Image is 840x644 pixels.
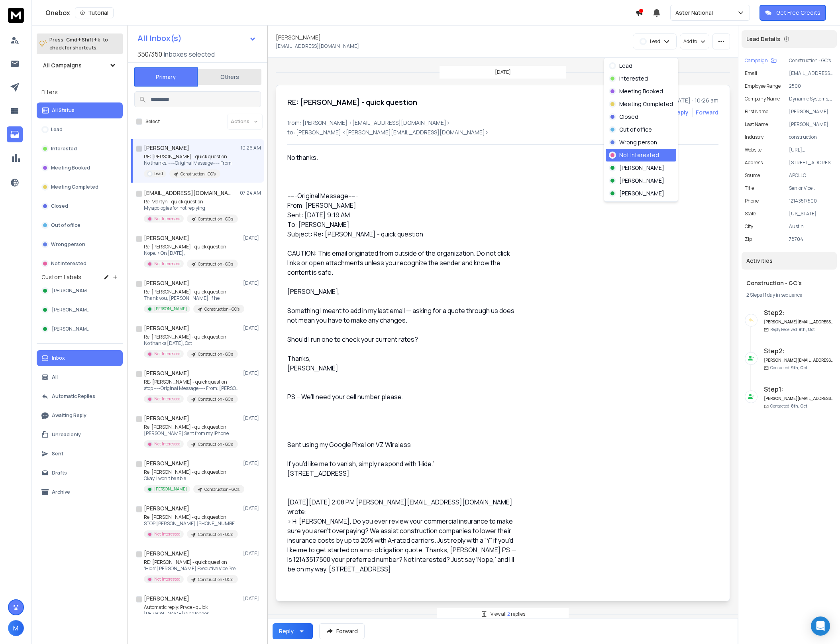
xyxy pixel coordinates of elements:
h6: [PERSON_NAME][EMAIL_ADDRESS][DOMAIN_NAME] [764,357,834,363]
h1: All Inbox(s) [137,34,182,42]
p: Re: [PERSON_NAME] - quick question [144,289,239,295]
p: Interested [619,75,648,83]
p: [PERSON_NAME] [789,121,834,128]
p: [DATE] [243,325,261,331]
p: [DATE] [243,235,261,241]
h6: [PERSON_NAME][EMAIL_ADDRESS][DOMAIN_NAME] [764,319,834,325]
p: Interested [51,146,77,152]
div: Open Intercom Messenger [811,616,830,636]
p: Re: [PERSON_NAME] - quick question [144,469,239,475]
p: Add to [683,38,697,45]
p: Construction - GC's [198,577,233,583]
p: Re: [PERSON_NAME] - quick question [144,424,238,430]
span: 9th, Oct [799,327,815,332]
h6: Step 2 : [764,308,834,317]
span: 350 / 350 [137,49,162,59]
h1: [PERSON_NAME] [144,414,189,422]
p: Closed [51,203,68,209]
span: 9th, Oct [791,365,807,370]
p: RE: [PERSON_NAME] - quick question [144,559,239,565]
h1: [PERSON_NAME] [144,234,189,242]
p: Re: [PERSON_NAME] - quick question [144,514,239,520]
p: Lead [51,126,63,133]
p: to: [PERSON_NAME] <[PERSON_NAME][EMAIL_ADDRESS][DOMAIN_NAME]> [287,128,718,136]
p: Inbox [52,355,65,361]
p: Address [745,160,763,166]
p: [PERSON_NAME] [154,306,187,312]
p: Nope. > On [DATE], [144,250,238,256]
p: Lead [650,38,660,45]
p: State [745,211,756,217]
h6: Step 2 : [764,346,834,356]
span: 8th, Oct [791,403,807,409]
p: Not Interested [154,351,181,357]
p: [PERSON_NAME] [789,108,834,115]
p: stop -----Original Message----- From: [PERSON_NAME] [144,385,239,392]
p: Not Interested [154,531,181,537]
p: Construction - GC's [181,171,216,177]
p: STOP [PERSON_NAME] [PHONE_NUMBER] ￼ [144,520,239,527]
p: No thanks [DATE], Oct [144,340,238,347]
p: 12143517500 [789,198,834,204]
h1: [PERSON_NAME] [144,324,189,332]
p: [PERSON_NAME] [619,177,664,185]
p: [EMAIL_ADDRESS][DOMAIN_NAME] [276,43,359,49]
p: Construction - GC's [204,486,239,492]
h1: [PERSON_NAME] [144,595,189,603]
p: Senior Vice President [789,185,834,191]
p: Meeting Completed [619,100,673,108]
p: Zip [745,236,752,242]
h1: Construction - GC's [746,279,832,287]
p: construction [789,134,834,140]
p: Thank you, [PERSON_NAME], If he [144,295,239,301]
div: Forward [696,108,718,116]
p: Construction - GC's [198,216,233,222]
p: [DATE] [243,460,261,467]
h3: Custom Labels [41,273,81,281]
p: [PERSON_NAME] Sent from my iPhone [144,430,238,437]
p: Meeting Completed [51,184,98,190]
p: Lead [619,62,632,70]
p: Automatic Replies [52,393,95,400]
span: [PERSON_NAME] [52,307,91,313]
p: Not Interested [154,216,181,222]
button: Forward [319,623,365,639]
p: Re: Martyn - quick question [144,199,238,205]
p: All [52,374,58,380]
p: Not Interested [154,576,181,582]
span: 1 day in sequence [765,291,802,298]
p: [PERSON_NAME] is no longer [144,611,238,617]
p: Not Interested [154,396,181,402]
p: Dynamic Systems, Inc. [789,96,834,102]
p: Wrong person [619,138,657,146]
p: Out of office [619,126,652,134]
h3: Inboxes selected [164,49,215,59]
span: [PERSON_NAME] [52,288,91,294]
p: Get Free Credits [776,9,820,17]
p: [PERSON_NAME] [154,486,187,492]
p: [DATE] [243,415,261,421]
p: Email [745,70,757,77]
p: Reply Received [770,327,815,333]
h1: [EMAIL_ADDRESS][DOMAIN_NAME] [144,189,232,197]
p: Re: [PERSON_NAME] - quick question [144,244,238,250]
p: Closed [619,113,638,121]
p: Austin [789,223,834,230]
h1: [PERSON_NAME] [144,144,189,152]
div: Activities [742,252,837,270]
p: Not Interested [154,261,181,267]
span: Cmd + Shift + k [65,35,101,44]
h1: [PERSON_NAME] [144,369,189,377]
p: Archive [52,489,70,495]
p: title [745,185,754,191]
p: No thanks. -----Original Message----- From: [144,160,233,166]
span: [PERSON_NAME] [52,326,91,332]
p: [PERSON_NAME] [619,164,664,172]
p: [DATE] : 10:26 am [671,97,718,104]
p: Press to check for shortcuts. [49,36,108,52]
p: RE: [PERSON_NAME] - quick question [144,379,239,385]
p: Lead [154,171,163,177]
p: Not Interested [51,260,86,267]
p: [DATE] [495,69,511,75]
p: Aster National [675,9,716,17]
